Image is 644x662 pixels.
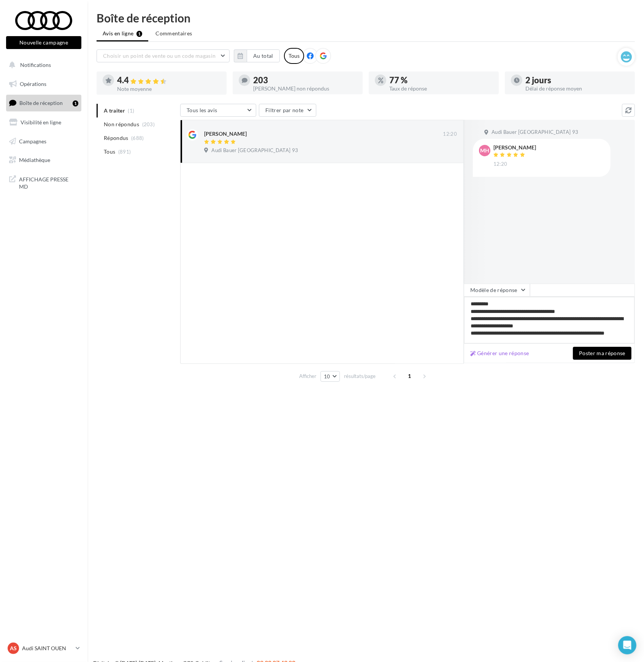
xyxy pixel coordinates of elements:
[618,636,636,654] div: Open Intercom Messenger
[253,86,357,91] div: [PERSON_NAME] non répondus
[299,373,316,380] span: Afficher
[6,36,81,49] button: Nouvelle campagne
[22,645,73,652] p: Audi SAINT OUEN
[247,49,280,62] button: Au total
[6,641,81,656] a: AS Audi SAINT OUEN
[493,161,508,168] span: 12:20
[573,347,631,360] button: Poster ma réponse
[5,95,83,111] a: Boîte de réception1
[19,100,63,106] span: Boîte de réception
[480,147,489,154] span: MH
[493,145,536,150] div: [PERSON_NAME]
[118,149,131,155] span: (891)
[187,107,217,113] span: Tous les avis
[389,76,493,84] div: 77 %
[320,371,340,382] button: 10
[284,48,304,64] div: Tous
[155,30,192,37] span: Commentaires
[467,349,532,358] button: Générer une réponse
[20,81,46,87] span: Opérations
[253,76,357,84] div: 203
[97,12,635,24] div: Boîte de réception
[21,119,61,125] span: Visibilité en ligne
[117,86,220,92] div: Note moyenne
[104,134,128,142] span: Répondus
[404,370,416,382] span: 1
[344,373,376,380] span: résultats/page
[104,121,139,128] span: Non répondus
[180,104,256,117] button: Tous les avis
[211,147,298,154] span: Audi Bauer [GEOGRAPHIC_DATA] 93
[142,121,155,127] span: (203)
[5,57,80,73] button: Notifications
[5,171,83,194] a: AFFICHAGE PRESSE MD
[10,645,17,652] span: AS
[19,157,50,163] span: Médiathèque
[5,76,83,92] a: Opérations
[103,52,216,59] span: Choisir un point de vente ou un code magasin
[204,130,247,138] div: [PERSON_NAME]
[5,133,83,149] a: Campagnes
[234,49,280,62] button: Au total
[117,76,220,85] div: 4.4
[259,104,316,117] button: Filtrer par note
[73,100,78,106] div: 1
[464,284,530,297] button: Modèle de réponse
[324,373,330,379] span: 10
[5,152,83,168] a: Médiathèque
[19,174,78,191] span: AFFICHAGE PRESSE MD
[20,62,51,68] span: Notifications
[525,76,629,84] div: 2 jours
[389,86,493,91] div: Taux de réponse
[131,135,144,141] span: (688)
[492,129,578,136] span: Audi Bauer [GEOGRAPHIC_DATA] 93
[19,138,46,144] span: Campagnes
[525,86,629,91] div: Délai de réponse moyen
[104,148,115,156] span: Tous
[97,49,230,62] button: Choisir un point de vente ou un code magasin
[5,114,83,130] a: Visibilité en ligne
[443,131,457,138] span: 12:20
